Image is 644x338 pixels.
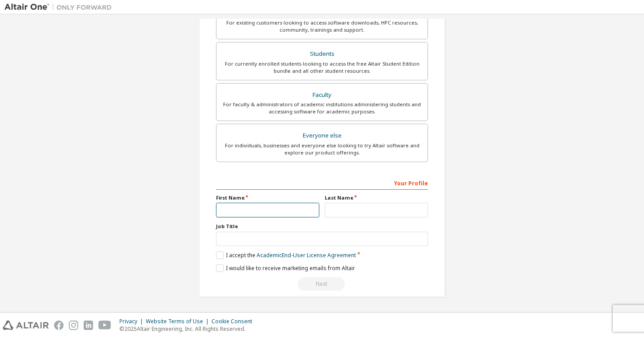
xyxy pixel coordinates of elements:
label: First Name [216,194,319,201]
img: facebook.svg [54,321,64,330]
label: Job Title [216,223,428,230]
a: Academic End-User License Agreement [257,251,356,259]
div: Read and acccept EULA to continue [216,277,428,291]
div: For individuals, businesses and everyone else looking to try Altair software and explore our prod... [222,142,422,156]
div: Everyone else [222,129,422,142]
img: altair_logo.svg [3,321,49,330]
div: Students [222,48,422,60]
div: Website Terms of Use [146,318,212,325]
p: © 2025 Altair Engineering, Inc. All Rights Reserved. [119,325,258,333]
div: Your Profile [216,175,428,190]
div: Privacy [119,318,146,325]
label: I accept the [216,251,356,259]
div: For faculty & administrators of academic institutions administering students and accessing softwa... [222,101,422,115]
img: youtube.svg [98,321,111,330]
img: instagram.svg [69,321,78,330]
div: For existing customers looking to access software downloads, HPC resources, community, trainings ... [222,19,422,33]
div: Faculty [222,89,422,101]
label: Last Name [325,194,428,201]
img: Altair One [4,3,116,12]
div: Cookie Consent [212,318,258,325]
div: For currently enrolled students looking to access the free Altair Student Edition bundle and all ... [222,60,422,75]
img: linkedin.svg [84,321,93,330]
label: I would like to receive marketing emails from Altair [216,264,355,272]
